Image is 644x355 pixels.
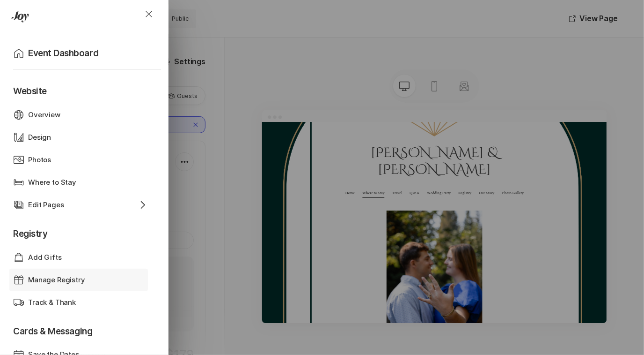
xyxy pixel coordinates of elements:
[469,129,512,151] a: Photo Gallery
[469,130,512,151] p: Photo Gallery
[196,129,239,151] a: Where to Stay
[424,129,454,151] a: Our Story
[13,269,152,291] a: Manage Registry
[28,132,51,143] p: Design
[13,216,152,246] p: Registry
[13,74,152,104] p: Website
[28,252,62,263] p: Add Gifts
[13,41,161,66] a: Event Dashboard
[288,129,307,151] a: Q & A
[384,130,409,151] p: Registry
[196,130,239,151] p: Where to Stay
[424,130,454,151] p: Our Story
[28,200,64,211] p: Edit Pages
[28,155,51,166] p: Photos
[322,130,369,151] p: Wedding Party
[13,246,152,269] a: Add Gifts
[13,314,152,344] p: Cards & Messaging
[288,130,307,151] p: Q & A
[322,129,369,151] a: Wedding Party
[13,104,152,126] a: Overview
[28,275,85,286] p: Manage Registry
[13,149,152,171] a: Photos
[13,291,152,314] a: Track & Thank
[384,129,409,151] a: Registry
[13,171,152,194] a: Where to Stay
[254,129,273,151] a: Travel
[28,297,76,308] p: Track & Thank
[168,45,505,111] p: [PERSON_NAME] & [PERSON_NAME]
[132,3,166,25] button: Close
[28,47,98,60] p: Event Dashboard
[28,110,60,121] p: Overview
[162,130,181,151] p: Home
[254,130,273,151] p: Travel
[13,126,152,149] a: Design
[162,129,181,151] a: Home
[28,177,76,188] p: Where to Stay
